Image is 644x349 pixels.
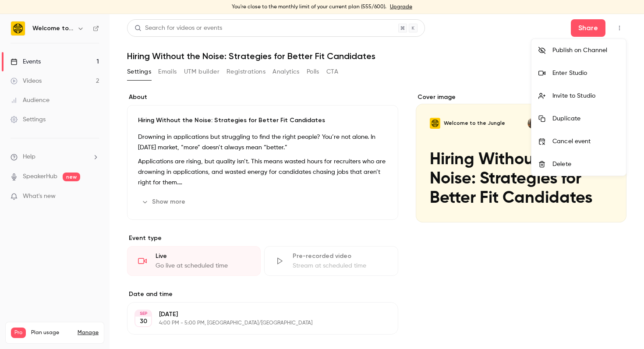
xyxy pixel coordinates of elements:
div: Publish on Channel [552,46,619,55]
div: Invite to Studio [552,92,619,100]
div: Enter Studio [552,69,619,78]
div: Cancel event [552,137,619,146]
div: Duplicate [552,114,619,123]
div: Delete [552,160,619,169]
